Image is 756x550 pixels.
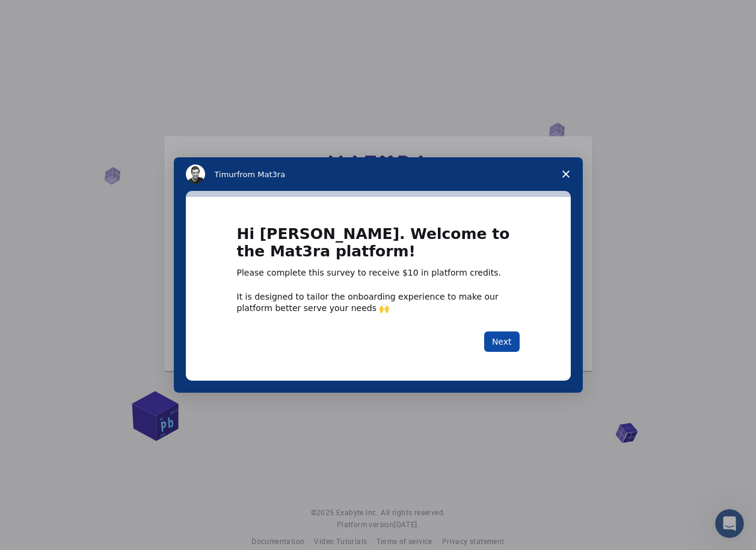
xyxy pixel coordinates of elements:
[237,267,520,279] div: Please complete this survey to receive $10 in platform credits.
[237,226,520,267] h1: Hi [PERSON_NAME]. Welcome to the Mat3ra platform!
[484,331,520,352] button: Next
[237,291,520,313] div: It is designed to tailor the onboarding experience to make our platform better serve your needs 🙌
[186,165,205,184] img: Profile image for Timur
[24,8,67,19] span: Soporte
[549,157,583,191] span: Close survey
[237,170,285,179] span: from Mat3ra
[215,170,237,179] span: Timur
